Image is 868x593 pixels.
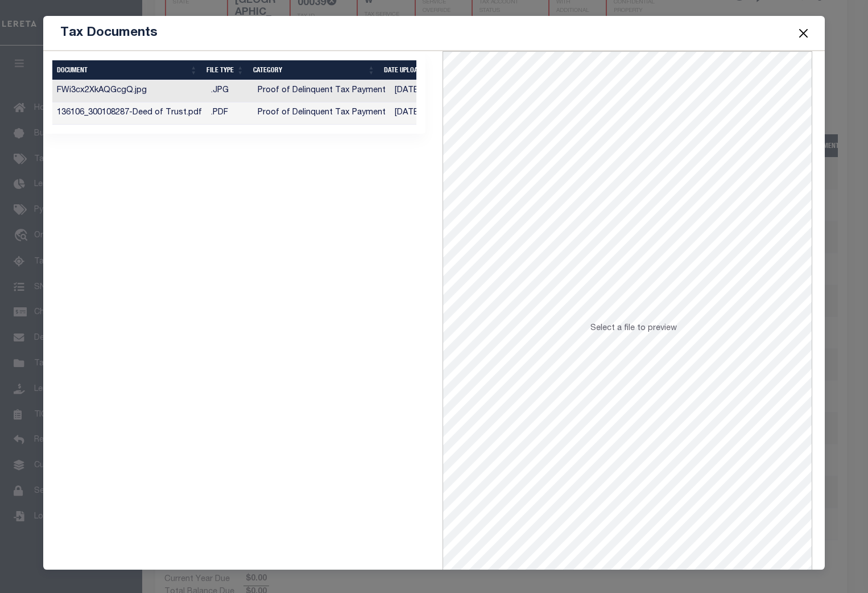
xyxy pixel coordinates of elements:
[390,102,455,125] td: [DATE]
[206,80,253,102] td: .JPG
[52,102,206,125] td: 136106_300108287-Deed of Trust.pdf
[390,80,455,102] td: [DATE]
[253,80,390,102] td: Proof of Delinquent Tax Payment
[206,102,253,125] td: .PDF
[249,60,379,80] th: CATEGORY: activate to sort column ascending
[52,80,206,102] td: FWi3cx2XkAQGcgQ.jpg
[60,25,158,41] h5: Tax Documents
[379,60,444,80] th: Date Uploaded: activate to sort column ascending
[52,60,202,80] th: DOCUMENT: activate to sort column ascending
[590,324,677,332] span: Select a file to preview
[796,26,811,40] button: Close
[202,60,249,80] th: FILE TYPE: activate to sort column ascending
[253,102,390,125] td: Proof of Delinquent Tax Payment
